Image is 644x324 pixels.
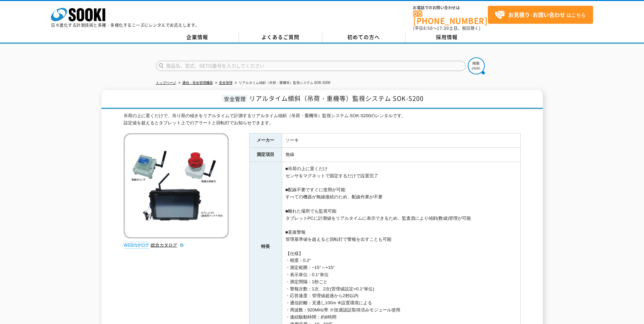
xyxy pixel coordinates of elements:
a: 採用情報 [405,32,489,42]
img: btn_search.png [468,57,485,74]
span: はこちら [495,10,586,20]
a: トップページ [156,81,176,85]
strong: お見積り･お問い合わせ [508,11,565,19]
a: 通信・安全管理機器 [182,81,213,85]
a: 初めての方へ [322,32,405,42]
span: 安全管理 [222,95,247,103]
span: 初めての方へ [347,33,380,41]
th: 測定項目 [249,148,282,162]
span: リアルタイム傾斜（吊荷・重機等）監視システム SOK-S200 [249,94,424,103]
img: webカタログ [124,242,149,249]
a: 総合カタログ [151,242,184,248]
th: メーカー [249,133,282,148]
span: お電話でのお問い合わせは [413,6,488,10]
a: 企業情報 [156,32,239,42]
a: [PHONE_NUMBER] [413,11,488,24]
input: 商品名、型式、NETIS番号を入力してください [156,61,466,71]
td: 無線 [282,148,520,162]
a: よくあるご質問 [239,32,322,42]
div: 吊荷の上に置くだけで、吊り荷の傾きをリアルタイムで計測するリアルタイム傾斜（吊荷・重機等）監視システム SOK-S200のレンタルです。 設定値を超えるとタブレット上でのアラートと回転灯でお知ら... [124,112,521,127]
a: お見積り･お問い合わせはこちら [488,6,593,24]
li: リアルタイム傾斜（吊荷・重機等）監視システム SOK-S200 [234,79,331,87]
span: 8:50 [423,25,433,31]
span: 17:30 [437,25,449,31]
p: 日々進化する計測技術と多種・多様化するニーズにレンタルでお応えします。 [51,23,200,27]
span: (平日 ～ 土日、祝日除く) [413,25,480,31]
img: リアルタイム傾斜（吊荷・重機等）監視システム SOK-S200 [124,133,229,238]
td: ソーキ [282,133,520,148]
a: 安全管理 [219,81,233,85]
